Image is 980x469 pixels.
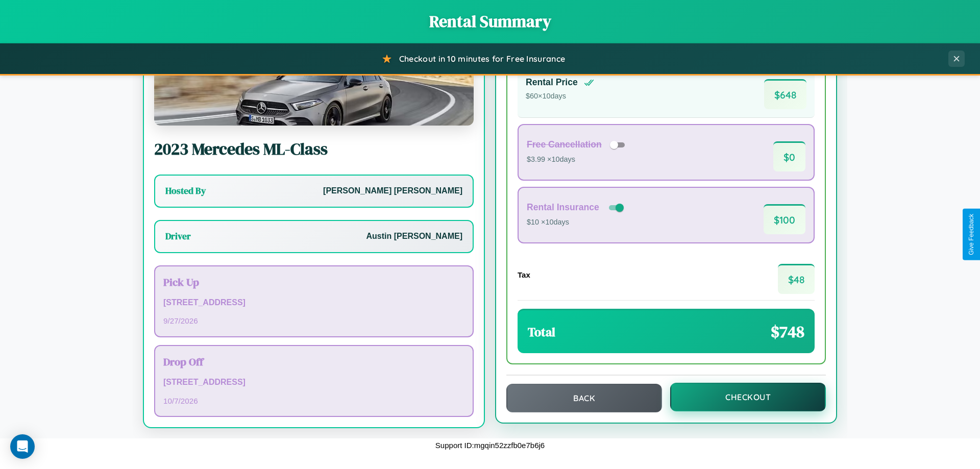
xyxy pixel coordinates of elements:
p: [PERSON_NAME] [PERSON_NAME] [323,184,462,199]
p: Austin [PERSON_NAME] [366,229,462,244]
div: Open Intercom Messenger [10,434,35,459]
span: $ 648 [764,79,806,109]
div: Give Feedback [968,214,975,255]
h2: 2023 Mercedes ML-Class [154,138,474,160]
h3: Driver [165,230,191,242]
h3: Pick Up [163,275,464,289]
p: [STREET_ADDRESS] [163,375,464,390]
span: $ 48 [778,264,815,294]
h4: Rental Insurance [527,202,599,213]
span: $ 100 [764,204,805,234]
h3: Hosted By [165,185,206,197]
p: $10 × 10 days [527,216,626,229]
h4: Free Cancellation [527,139,602,150]
button: Checkout [670,383,826,411]
button: Back [506,384,662,412]
h4: Rental Price [526,77,578,88]
span: $ 0 [773,141,805,171]
p: $ 60 × 10 days [526,90,594,103]
h1: Rental Summary [10,10,970,33]
p: 10 / 7 / 2026 [163,394,464,408]
p: 9 / 27 / 2026 [163,314,464,328]
p: [STREET_ADDRESS] [163,295,464,310]
h3: Drop Off [163,354,464,369]
h4: Tax [518,270,530,279]
h3: Total [528,324,555,340]
span: Checkout in 10 minutes for Free Insurance [399,54,565,64]
span: $ 748 [771,320,804,343]
p: $3.99 × 10 days [527,153,628,166]
p: Support ID: mgqin52zzfb0e7b6j6 [435,438,545,452]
